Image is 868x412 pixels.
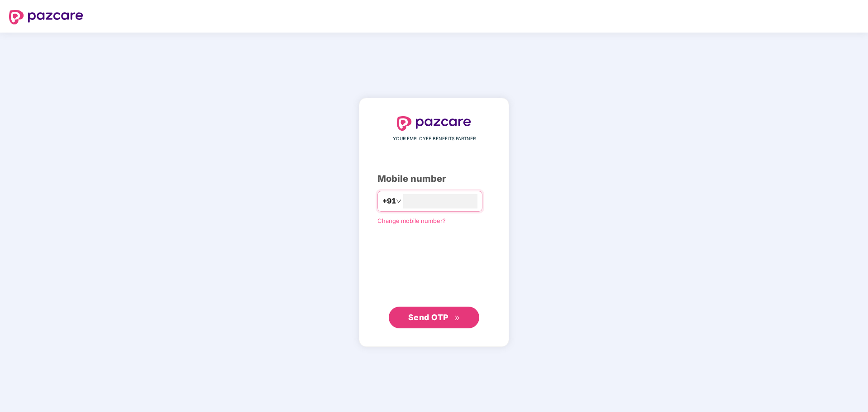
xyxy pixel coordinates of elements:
[454,315,460,321] span: double-right
[408,313,448,322] span: Send OTP
[9,10,83,24] img: logo
[377,172,491,186] div: Mobile number
[397,116,471,131] img: logo
[389,307,479,328] button: Send OTPdouble-right
[393,135,476,142] span: YOUR EMPLOYEE BENEFITS PARTNER
[377,217,446,224] a: Change mobile number?
[382,195,396,207] span: +91
[396,199,401,204] span: down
